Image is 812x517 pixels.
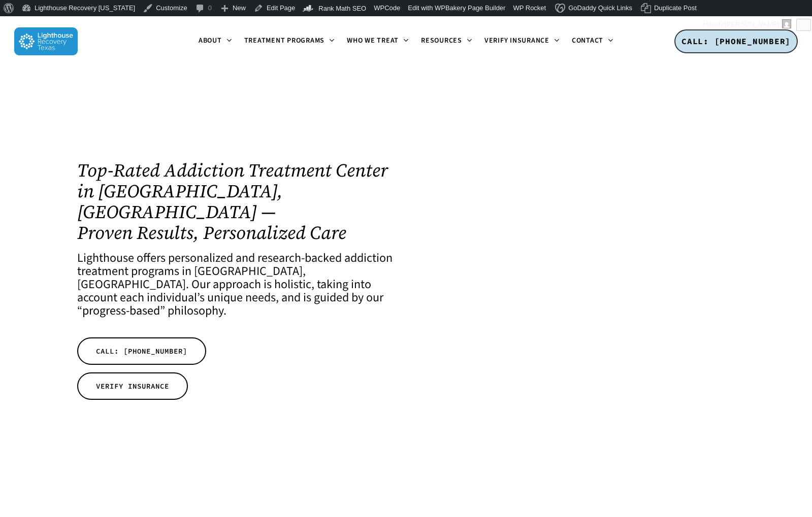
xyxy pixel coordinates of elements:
[192,37,238,45] a: About
[674,29,798,54] a: CALL: [PHONE_NUMBER]
[415,37,478,45] a: Resources
[725,20,779,28] span: [PERSON_NAME]
[238,37,341,45] a: Treatment Programs
[566,37,620,45] a: Contact
[14,27,78,55] img: Lighthouse Recovery Texas
[77,372,188,400] a: VERIFY INSURANCE
[96,381,169,391] span: VERIFY INSURANCE
[77,160,393,243] h1: Top-Rated Addiction Treatment Center in [GEOGRAPHIC_DATA], [GEOGRAPHIC_DATA] — Proven Results, Pe...
[700,16,795,32] a: Howdy,
[82,302,160,320] a: progress-based
[572,36,603,46] span: Contact
[681,36,791,46] span: CALL: [PHONE_NUMBER]
[244,36,325,46] span: Treatment Programs
[77,337,206,365] a: CALL: [PHONE_NUMBER]
[341,37,415,45] a: Who We Treat
[421,36,462,46] span: Resources
[77,252,393,318] h4: Lighthouse offers personalized and research-backed addiction treatment programs in [GEOGRAPHIC_DA...
[347,36,399,46] span: Who We Treat
[199,36,222,46] span: About
[484,36,549,46] span: Verify Insurance
[96,346,187,356] span: CALL: [PHONE_NUMBER]
[318,5,366,12] span: Rank Math SEO
[478,37,566,45] a: Verify Insurance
